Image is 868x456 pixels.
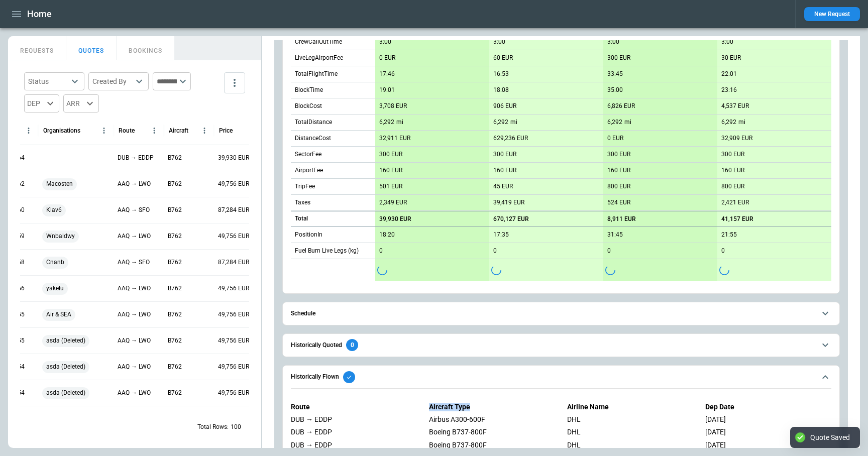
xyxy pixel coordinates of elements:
p: 87,284 EUR [218,206,249,214]
p: 300 EUR [721,151,744,158]
div: Price [219,127,233,134]
button: Historically Flown [291,366,831,389]
div: Airbus A300-600F [429,415,555,424]
p: 39,419 EUR [493,199,524,206]
p: AAQ → LWO [118,232,151,241]
span: Wnbaldwy [42,223,79,249]
p: B762 [168,206,182,214]
p: 30 EUR [721,54,741,62]
p: 6,826 EUR [607,102,635,110]
p: 21:55 [721,231,737,239]
button: Aircraft column menu [197,124,211,138]
div: DUB → EDDP [291,428,417,436]
p: AAQ → LWO [118,284,151,293]
div: Boeing B737-800F [429,441,555,449]
button: more [224,72,245,93]
p: AAQ → LWO [118,389,151,397]
p: AAQ → LWO [118,310,151,319]
h6: Historically Quoted [291,342,342,349]
p: 49,756 EUR [218,389,249,397]
h6: Schedule [291,310,315,317]
p: 35:00 [607,86,623,94]
div: Created By [92,76,133,86]
p: 0 [721,247,725,255]
p: 524 EUR [607,199,630,206]
p: 100 [231,423,241,431]
p: 0 [379,247,383,255]
p: 501 EUR [379,183,402,190]
div: Organisations [43,127,80,134]
p: 800 EUR [607,183,630,190]
p: B762 [168,180,182,188]
p: CrewCallOutTime [295,38,342,46]
p: 8,911 EUR [607,215,636,223]
p: 670,127 EUR [493,215,529,223]
p: B762 [168,389,182,397]
p: B762 [168,284,182,293]
p: B762 [168,154,182,162]
button: Price column menu [248,124,262,138]
p: Dep Date [705,403,831,411]
div: 0 [346,339,358,351]
button: Schedule [291,302,831,325]
h6: Total [295,215,308,222]
p: mi [396,118,403,127]
p: AAQ → SFO [118,258,150,267]
p: 32,909 EUR [721,135,752,142]
div: [DATE] [705,415,831,424]
div: DUB → EDDP [291,441,417,449]
p: B762 [168,232,182,241]
span: asda (Deleted) [42,354,89,380]
div: DEP [24,94,59,112]
p: TotalFlightTime [295,70,338,78]
p: DistanceCost [295,134,331,143]
p: DUB → EDDP [118,154,154,162]
button: New Request [804,7,860,21]
div: Boeing B737-800F [429,428,555,436]
button: Route column menu [147,124,161,138]
p: 39,930 EUR [218,154,249,162]
div: DHL [567,415,693,424]
p: 300 EUR [607,54,630,62]
p: 3:00 [379,38,391,46]
p: mi [624,118,631,127]
p: Route [291,403,417,411]
p: 160 EUR [721,167,744,174]
p: 23:16 [721,86,737,94]
p: 49,756 EUR [218,310,249,319]
p: mi [738,118,745,127]
p: 2,421 EUR [721,199,749,206]
p: AAQ → LWO [118,336,151,345]
p: 33:45 [607,70,623,78]
p: PositionIn [295,231,322,239]
button: QUOTES [66,36,117,60]
p: 6,292 [721,119,736,126]
p: 3:00 [607,38,619,46]
h6: Historically Flown [291,374,339,380]
p: 6,292 [607,119,622,126]
div: DHL [567,428,693,436]
p: AAQ → LWO [118,180,151,188]
p: 3:00 [721,38,733,46]
p: 49,756 EUR [218,363,249,371]
p: 0 EUR [379,54,395,62]
p: 160 EUR [607,167,630,174]
p: LiveLegAirportFee [295,54,343,62]
button: Reference column menu [22,124,36,138]
p: 32,911 EUR [379,135,410,142]
p: 39,930 EUR [379,215,411,223]
p: 87,284 EUR [218,258,249,267]
p: 4,537 EUR [721,102,749,110]
button: REQUESTS [8,36,66,60]
p: Total Rows: [197,423,229,431]
p: 2,349 EUR [379,199,407,206]
p: 17:46 [379,70,395,78]
div: Aircraft [169,127,188,134]
p: 49,756 EUR [218,284,249,293]
div: ARR [63,94,99,112]
span: Macosten [42,171,77,197]
p: 6,292 [379,119,394,126]
p: 3,708 EUR [379,102,407,110]
p: 0 [607,247,611,255]
p: AirportFee [295,166,323,175]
